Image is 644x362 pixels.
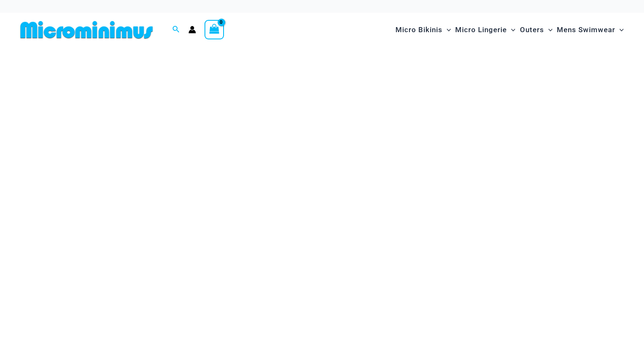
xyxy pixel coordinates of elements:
span: Mens Swimwear [557,19,615,41]
a: Micro LingerieMenu ToggleMenu Toggle [453,17,517,43]
span: Micro Lingerie [455,19,507,41]
nav: Site Navigation [392,16,627,44]
a: OutersMenu ToggleMenu Toggle [518,17,555,43]
span: Micro Bikinis [395,19,442,41]
span: Menu Toggle [507,19,515,41]
img: MM SHOP LOGO FLAT [17,20,156,39]
span: Menu Toggle [442,19,451,41]
span: Menu Toggle [544,19,553,41]
a: Account icon link [188,26,196,33]
a: Micro BikinisMenu ToggleMenu Toggle [393,17,453,43]
a: Search icon link [172,25,180,35]
a: Mens SwimwearMenu ToggleMenu Toggle [555,17,626,43]
span: Outers [520,19,544,41]
span: Menu Toggle [615,19,624,41]
a: View Shopping Cart, empty [205,20,224,39]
